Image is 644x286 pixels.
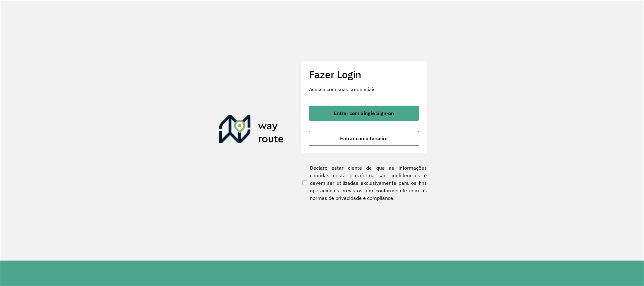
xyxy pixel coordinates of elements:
p: Acesse com suas credenciais [309,85,419,93]
span: Entrar como terceiro [340,136,388,141]
img: Roteirizador AmbevTech [219,115,284,146]
button: button [309,106,419,121]
button: button [309,131,419,146]
h2: Fazer Login [309,69,419,80]
span: Entrar com Single Sign-on [334,111,394,116]
label: Declaro estar ciente de que as informações contidas nesta plataforma são confidenciais e devem se... [301,164,427,202]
